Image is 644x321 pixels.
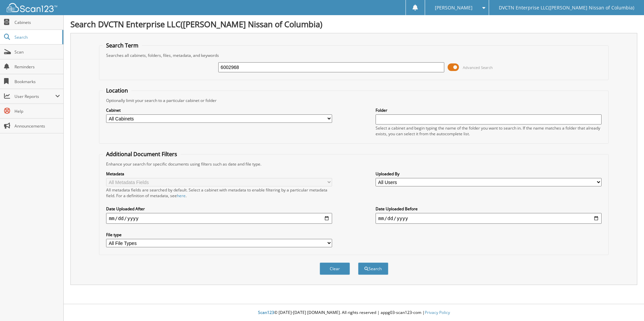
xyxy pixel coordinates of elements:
[106,171,332,177] label: Metadata
[376,125,602,137] div: Select a cabinet and begin typing the name of the folder you want to search in. If the name match...
[106,213,332,224] input: start
[435,6,473,10] span: [PERSON_NAME]
[376,171,602,177] label: Uploaded By
[14,79,60,84] span: Bookmarks
[358,262,388,275] button: Search
[106,232,332,238] label: File type
[103,42,142,49] legend: Search Term
[610,289,644,321] iframe: Chat Widget
[320,262,350,275] button: Clear
[103,52,605,58] div: Searches all cabinets, folders, files, metadata, and keywords
[14,94,55,99] span: User Reports
[14,20,60,25] span: Cabinets
[14,123,60,129] span: Announcements
[258,310,274,315] span: Scan123
[103,150,181,158] legend: Additional Document Filters
[376,206,602,212] label: Date Uploaded Before
[14,34,59,40] span: Search
[106,206,332,212] label: Date Uploaded After
[70,19,637,30] h1: Search DVCTN Enterprise LLC([PERSON_NAME] Nissan of Columbia)
[14,108,60,114] span: Help
[103,87,131,94] legend: Location
[7,3,57,12] img: scan123-logo-white.svg
[106,107,332,113] label: Cabinet
[14,49,60,55] span: Scan
[376,107,602,113] label: Folder
[14,64,60,70] span: Reminders
[64,305,644,321] div: © [DATE]-[DATE] [DOMAIN_NAME]. All rights reserved | appg03-scan123-com |
[425,310,450,315] a: Privacy Policy
[463,65,493,70] span: Advanced Search
[103,161,605,167] div: Enhance your search for specific documents using filters such as date and file type.
[177,193,186,199] a: here
[106,187,332,199] div: All metadata fields are searched by default. Select a cabinet with metadata to enable filtering b...
[499,6,634,10] span: DVCTN Enterprise LLC([PERSON_NAME] Nissan of Columbia)
[376,213,602,224] input: end
[103,98,605,103] div: Optionally limit your search to a particular cabinet or folder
